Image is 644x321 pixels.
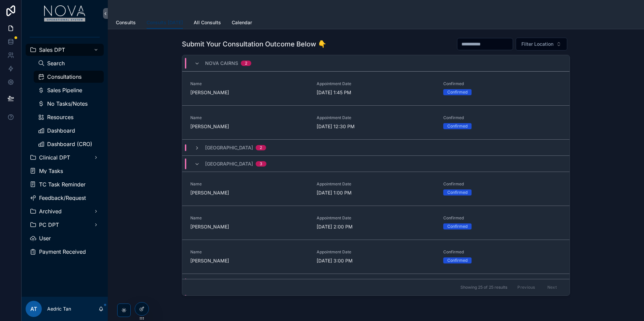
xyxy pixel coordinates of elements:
div: Confirmed [447,123,468,129]
span: [PERSON_NAME] [190,123,309,130]
span: Feedback/Request [39,195,86,201]
button: Select Button [516,38,567,50]
p: Aedric Tan [47,306,71,312]
span: Appointment Date [317,115,435,120]
a: My Tasks [26,165,104,177]
a: Name[PERSON_NAME]Appointment Date[DATE] 1:00 PMConfirmedConfirmed [182,172,570,206]
span: Name [190,115,309,120]
a: Consults [116,16,136,30]
a: Name[PERSON_NAME]Appointment Date[DATE] 2:00 PMConfirmedConfirmed [182,206,570,240]
span: [PERSON_NAME] [190,89,309,96]
img: App logo [44,5,86,22]
span: [GEOGRAPHIC_DATA] [205,160,253,167]
span: Calendar [232,19,252,26]
a: Consults [DATE] [147,16,183,29]
span: No Tasks/Notes [47,101,88,106]
span: Resources [47,114,73,120]
span: Confirmed [443,181,561,187]
a: Consultations [34,71,104,83]
span: Confirmed [443,215,561,221]
a: Dashboard (CRO) [34,138,104,150]
div: Confirmed [447,257,468,263]
span: Clinical DPT [39,155,70,160]
a: Sales DPT [26,44,104,56]
a: Name[PERSON_NAME]Appointment Date[DATE] 3:00 PMConfirmedConfirmed [182,240,570,274]
span: All Consults [194,19,221,26]
span: [DATE] 3:00 PM [317,257,435,264]
span: Sales DPT [39,47,65,52]
span: Name [190,181,309,187]
span: My Tasks [39,168,63,174]
span: Sales Pipeline [47,87,82,93]
a: User [26,232,104,244]
a: Dashboard [34,124,104,137]
span: Nova [PERSON_NAME] [205,279,259,285]
a: TC Task Reminder [26,178,104,190]
span: Dashboard [47,128,75,133]
div: 2 [260,145,262,150]
div: Confirmed [447,223,468,229]
div: 2 [245,61,247,66]
div: 3 [260,161,262,167]
span: Appointment Date [317,215,435,221]
span: [DATE] 12:30 PM [317,123,435,130]
a: PC DPT [26,219,104,231]
a: Clinical DPT [26,151,104,164]
span: Consultations [47,74,82,79]
span: [DATE] 1:00 PM [317,189,435,196]
a: Feedback/Request [26,192,104,204]
a: Sales Pipeline [34,84,104,96]
span: User [39,236,51,241]
span: Consults [DATE] [147,19,183,26]
span: Appointment Date [317,249,435,255]
span: Dashboard (CRO) [47,141,92,147]
span: Search [47,61,65,66]
a: Resources [34,111,104,123]
span: PC DPT [39,222,59,227]
span: TC Task Reminder [39,182,86,187]
span: [GEOGRAPHIC_DATA] [205,144,253,151]
a: Name[PERSON_NAME]Appointment Date[DATE] 12:30 PMConfirmedConfirmed [182,105,570,139]
div: Confirmed [447,89,468,95]
span: Payment Received [39,249,86,254]
span: [DATE] 1:45 PM [317,89,435,96]
span: Confirmed [443,81,561,86]
span: Name [190,81,309,86]
a: Calendar [232,16,252,30]
a: Search [34,57,104,69]
span: [PERSON_NAME] [190,223,309,230]
span: Archived [39,209,62,214]
div: scrollable content [22,27,108,266]
span: Nova Cairns [205,60,238,67]
span: Name [190,215,309,221]
span: AT [30,305,37,313]
span: Confirmed [443,115,561,120]
span: Consults [116,19,136,26]
span: Appointment Date [317,181,435,187]
span: Appointment Date [317,81,435,86]
span: [DATE] 2:00 PM [317,223,435,230]
span: [PERSON_NAME] [190,189,309,196]
div: Confirmed [447,189,468,195]
span: Name [190,249,309,255]
a: Archived [26,205,104,217]
span: Filter Location [521,41,553,47]
h1: Submit Your Consultation Outcome Below 👇 [182,39,326,49]
span: [PERSON_NAME] [190,257,309,264]
span: Showing 25 of 25 results [460,285,507,290]
a: Payment Received [26,246,104,258]
a: Name[PERSON_NAME]Appointment Date[DATE] 1:45 PMConfirmedConfirmed [182,71,570,105]
a: All Consults [194,16,221,30]
span: Confirmed [443,249,561,255]
a: No Tasks/Notes [34,98,104,110]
